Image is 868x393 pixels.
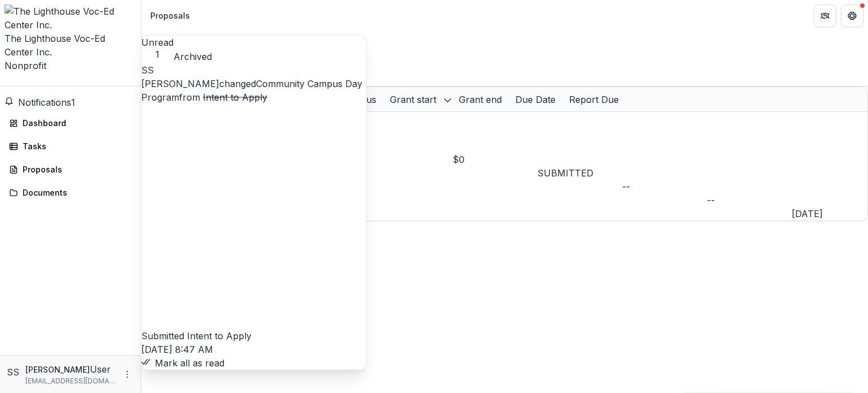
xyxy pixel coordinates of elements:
[5,60,46,71] span: Nonprofit
[562,87,626,111] div: Report Due
[383,87,452,111] div: Grant start
[25,364,90,375] p: [PERSON_NAME]
[18,97,71,108] span: Notifications
[141,330,251,342] span: Submitted Intent to Apply
[311,139,453,153] p: UWSECT
[443,96,452,105] svg: sorted descending
[562,93,626,106] div: Report Due
[814,5,836,27] button: Partners
[452,87,509,111] div: Grant end
[452,93,509,106] div: Grant end
[453,153,537,166] div: $0
[5,114,136,132] a: Dashboard
[141,77,366,343] p: changed from
[622,180,707,193] div: --
[5,96,75,109] button: Notifications1
[23,187,127,198] div: Documents
[71,97,75,108] span: 1
[141,356,224,370] button: Mark all as read
[509,87,562,111] div: Due Date
[5,183,136,202] a: Documents
[141,343,366,356] p: [DATE] 8:47 AM
[841,5,863,27] button: Get Help
[7,365,21,379] div: Sarah Sargent
[5,160,136,179] a: Proposals
[203,92,267,103] s: Intent to Apply
[5,5,136,32] img: The Lighthouse Voc-Ed Center Inc.
[141,78,362,103] a: Community Campus Day Program
[120,368,134,381] button: More
[150,10,190,21] div: Proposals
[146,7,194,24] nav: breadcrumb
[90,362,111,376] p: User
[5,137,136,156] a: Tasks
[707,193,792,207] div: --
[509,93,562,106] div: Due Date
[23,163,127,175] div: Proposals
[25,376,116,386] p: [EMAIL_ADDRESS][DOMAIN_NAME]
[537,167,593,179] span: SUBMITTED
[23,140,127,152] div: Tasks
[5,32,136,59] div: The Lighthouse Voc-Ed Center Inc.
[141,78,219,89] span: [PERSON_NAME]
[383,93,443,106] div: Grant start
[23,117,127,129] div: Dashboard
